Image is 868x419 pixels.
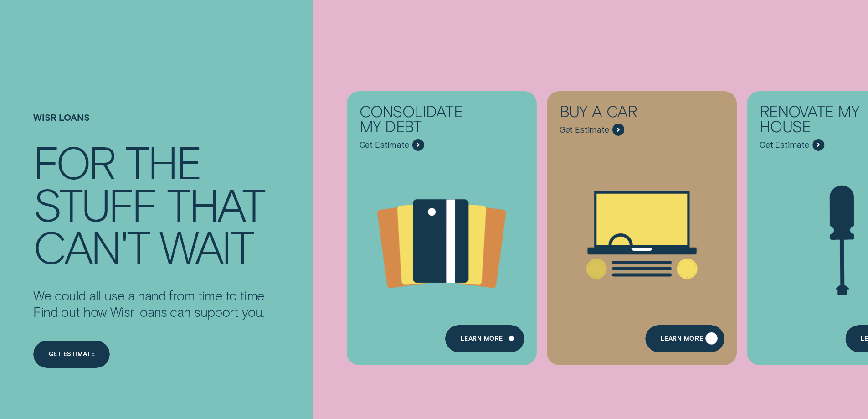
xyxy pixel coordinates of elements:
span: Get Estimate [560,125,609,135]
div: stuff [33,182,156,225]
div: Consolidate my debt [360,103,481,139]
div: can't [33,225,149,267]
a: Get estimate [33,341,110,368]
div: wait [159,225,252,267]
div: the [125,140,200,182]
span: Get Estimate [760,140,809,150]
div: For [33,140,115,182]
span: Get Estimate [360,140,409,150]
div: Buy a car [560,103,681,124]
div: that [167,182,264,225]
a: Buy a car - Learn more [547,91,737,357]
a: Learn more [445,325,524,352]
h4: For the stuff that can't wait [33,140,266,267]
a: Learn More [645,325,724,352]
p: We could all use a hand from time to time. Find out how Wisr loans can support you. [33,287,266,320]
a: Consolidate my debt - Learn more [347,91,537,357]
h1: Wisr loans [33,112,266,140]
